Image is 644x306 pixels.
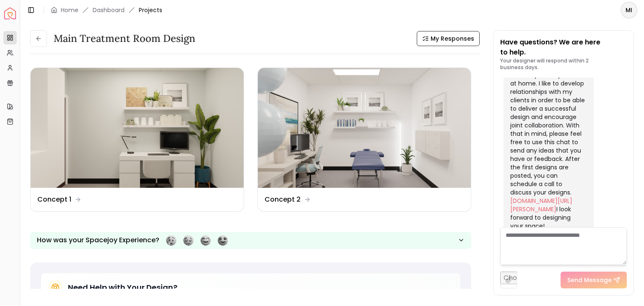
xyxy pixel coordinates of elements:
button: How was your Spacejoy Experience?Feeling terribleFeeling badFeeling goodFeeling awesome [30,232,471,249]
a: Dashboard [93,6,125,14]
a: Concept 2Concept 2 [257,67,471,212]
img: Concept 1 [31,68,244,188]
button: My Responses [417,31,480,46]
a: Home [61,6,78,14]
p: Have questions? We are here to help. [500,37,627,57]
img: Concept 2 [258,68,471,188]
h3: Main Treatment Room Design [54,32,195,45]
nav: breadcrumb [51,6,162,14]
dd: Concept 2 [265,194,301,205]
a: [DOMAIN_NAME][URL][PERSON_NAME] [510,197,572,213]
dd: Concept 1 [37,194,71,205]
a: Concept 1Concept 1 [30,67,244,212]
p: How was your Spacejoy Experience? [37,235,159,245]
a: Spacejoy [4,8,16,19]
h5: Need Help with Your Design? [68,282,177,293]
img: Spacejoy Logo [4,8,16,19]
button: MI [621,2,637,18]
p: Your designer will respond within 2 business days. [500,57,627,71]
span: My Responses [431,34,474,43]
span: Projects [139,6,162,14]
span: MI [621,3,636,18]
